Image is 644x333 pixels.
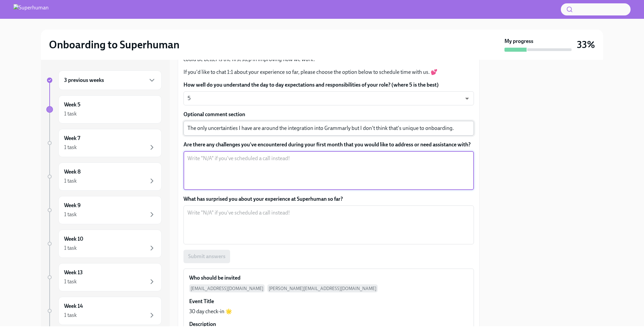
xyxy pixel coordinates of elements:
[187,124,470,132] textarea: The only uncertainties I have are around the integration into Grammarly but I don't think that's ...
[64,202,80,209] h6: Week 9
[64,302,83,310] h6: Week 14
[64,269,83,276] h6: Week 13
[183,81,474,89] label: How well do you understand the day to day expectations and responsibilities of your role? (where ...
[13,4,49,15] img: Superhuman
[577,39,595,51] h3: 33%
[64,101,80,108] h6: Week 5
[504,38,533,45] strong: My progress
[58,70,162,90] div: 3 previous weeks
[46,196,162,224] a: Week 91 task
[64,135,80,142] h6: Week 7
[189,298,214,305] h6: Event Title
[267,284,378,292] span: [PERSON_NAME][EMAIL_ADDRESS][DOMAIN_NAME]
[46,263,162,291] a: Week 131 task
[46,297,162,325] a: Week 141 task
[189,284,265,292] span: [EMAIL_ADDRESS][DOMAIN_NAME]
[64,168,80,176] h6: Week 8
[64,110,77,117] div: 1 task
[64,77,104,84] h6: 3 previous weeks
[64,235,83,243] h6: Week 10
[183,141,474,148] label: Are there any challenges you've encountered during your first month that you would like to addres...
[49,38,179,51] h2: Onboarding to Superhuman
[189,274,240,282] h6: Who should be invited
[183,111,474,118] label: Optional comment section
[189,321,216,328] h6: Description
[183,68,474,76] p: If you'd like to chat 1:1 about your experience so far, please choose the option below to schedul...
[46,95,162,124] a: Week 51 task
[64,211,77,218] div: 1 task
[64,244,77,252] div: 1 task
[64,144,77,151] div: 1 task
[46,162,162,191] a: Week 81 task
[183,195,474,203] label: What has surprised you about your experience at Superhuman so far?
[189,308,232,315] p: 30 day check-in 🌟
[64,312,77,319] div: 1 task
[46,129,162,157] a: Week 71 task
[183,91,474,105] div: 5
[64,278,77,285] div: 1 task
[64,177,77,185] div: 1 task
[46,230,162,258] a: Week 101 task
